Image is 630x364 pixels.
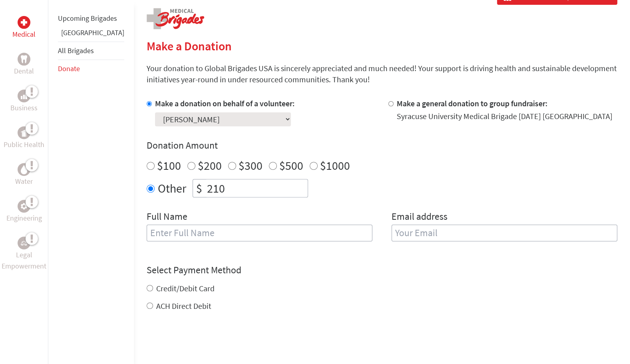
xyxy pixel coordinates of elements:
[205,179,308,197] input: Enter Amount
[238,158,262,173] label: $300
[58,10,124,27] li: Upcoming Brigades
[147,225,372,241] input: Enter Full Name
[147,328,268,359] iframe: reCAPTCHA
[10,102,38,113] p: Business
[158,179,186,197] label: Other
[18,237,30,249] div: Legal Empowerment
[18,53,30,66] div: Dental
[6,200,42,224] a: EngineeringEngineering
[2,249,46,272] p: Legal Empowerment
[18,90,30,102] div: Business
[21,19,27,26] img: Medical
[147,8,204,29] img: logo-medical.png
[58,46,94,55] a: All Brigades
[392,225,617,241] input: Your Email
[397,98,548,108] label: Make a general donation to group fundraiser:
[58,27,124,42] li: Panama
[392,210,447,225] label: Email address
[58,42,124,60] li: All Brigades
[15,163,33,187] a: WaterWater
[61,28,124,37] a: [GEOGRAPHIC_DATA]
[21,129,27,137] img: Public Health
[18,16,30,29] div: Medical
[4,139,44,150] p: Public Health
[155,98,295,108] label: Make a donation on behalf of a volunteer:
[58,64,80,73] a: Donate
[147,139,617,152] h4: Donation Amount
[147,39,617,53] h2: Make a Donation
[147,264,617,276] h4: Select Payment Method
[4,126,44,150] a: Public HealthPublic Health
[14,66,34,77] p: Dental
[21,165,27,174] img: Water
[2,237,46,272] a: Legal EmpowermentLegal Empowerment
[58,14,117,23] a: Upcoming Brigades
[21,55,27,63] img: Dental
[198,158,222,173] label: $200
[21,93,27,99] img: Business
[12,16,36,40] a: MedicalMedical
[14,53,34,77] a: DentalDental
[58,60,124,78] li: Donate
[279,158,303,173] label: $500
[18,163,30,176] div: Water
[18,200,30,213] div: Engineering
[320,158,350,173] label: $1000
[12,29,36,40] p: Medical
[193,179,205,197] div: $
[21,203,27,209] img: Engineering
[147,63,617,85] p: Your donation to Global Brigades USA is sincerely appreciated and much needed! Your support is dr...
[18,126,30,139] div: Public Health
[21,241,27,245] img: Legal Empowerment
[156,283,215,293] label: Credit/Debit Card
[157,158,181,173] label: $100
[397,111,612,122] div: Syracuse University Medical Brigade [DATE] [GEOGRAPHIC_DATA]
[10,90,38,113] a: BusinessBusiness
[156,301,211,311] label: ACH Direct Debit
[147,210,187,225] label: Full Name
[6,213,42,224] p: Engineering
[15,176,33,187] p: Water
